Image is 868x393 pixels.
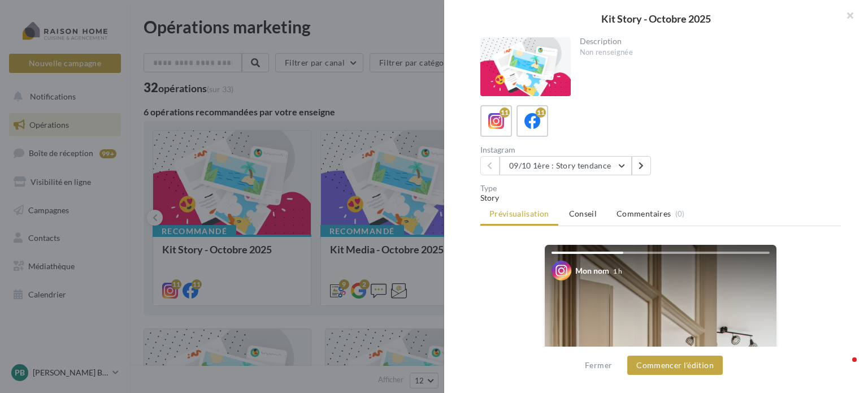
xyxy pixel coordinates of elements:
div: Non renseignée [580,47,832,58]
div: Type [480,184,841,192]
div: Instagram [480,146,656,154]
div: Description [580,37,832,45]
span: (0) [675,209,685,218]
div: 1 h [613,266,622,276]
div: Kit Story - Octobre 2025 [462,14,850,24]
span: Conseil [569,209,597,218]
div: 11 [500,107,510,118]
iframe: Intercom live chat [830,355,857,382]
button: 09/10 1ère : Story tendance [500,156,632,175]
button: Commencer l'édition [627,356,723,375]
button: Fermer [580,359,617,372]
div: Story [480,192,841,204]
div: 11 [536,107,546,118]
div: Mon nom [575,265,609,277]
span: Commentaires [617,208,671,219]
